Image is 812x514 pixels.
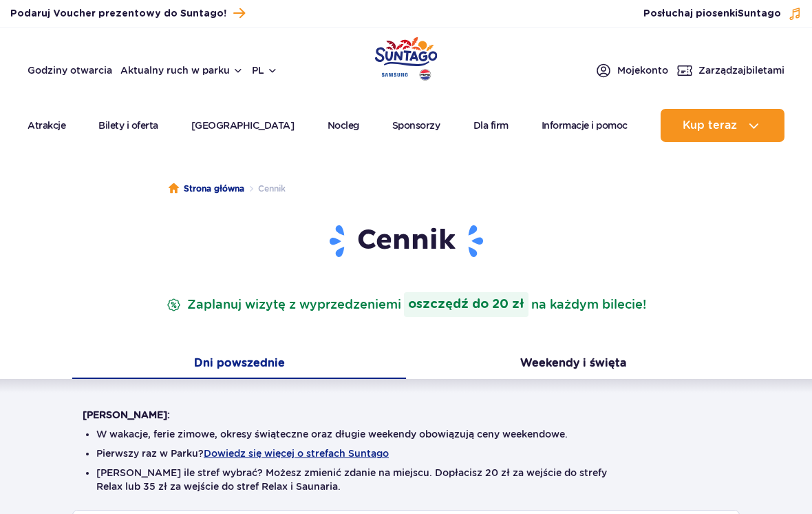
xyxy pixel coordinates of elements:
[204,448,389,459] button: Dowiedz się więcej o strefach Suntago
[28,63,112,77] a: Godziny otwarcia
[98,109,158,142] a: Bilety i oferta
[392,109,440,142] a: Sponsorzy
[83,409,170,420] strong: [PERSON_NAME]:
[96,427,716,441] li: W wakacje, ferie zimowe, okresy świąteczne oraz długie weekendy obowiązują ceny weekendowe.
[72,350,406,379] button: Dni powszednie
[164,292,649,317] p: Zaplanuj wizytę z wyprzedzeniem na każdym bilecie!
[676,62,784,79] a: Zarządzajbiletami
[661,109,784,142] button: Kup teraz
[96,446,716,460] li: Pierwszy raz w Parku?
[10,7,226,21] span: Podaruj Voucher prezentowy do Suntago!
[83,223,729,259] h1: Cennik
[328,109,359,142] a: Nocleg
[738,9,781,19] span: Suntago
[404,292,528,317] strong: oszczędź do 20 zł
[643,7,781,21] span: Posłuchaj piosenki
[244,182,286,196] li: Cennik
[96,466,716,493] li: [PERSON_NAME] ile stref wybrać? Możesz zmienić zdanie na miejscu. Dopłacisz 20 zł za wejście do s...
[473,109,509,142] a: Dla firm
[617,63,668,77] span: Moje konto
[10,4,245,23] a: Podaruj Voucher prezentowy do Suntago!
[191,109,295,142] a: [GEOGRAPHIC_DATA]
[683,119,737,132] span: Kup teraz
[643,7,802,21] button: Posłuchaj piosenkiSuntago
[252,63,278,77] button: pl
[120,65,244,76] button: Aktualny ruch w parku
[375,34,438,79] a: Park of Poland
[28,109,65,142] a: Atrakcje
[542,109,628,142] a: Informacje i pomoc
[595,62,668,79] a: Mojekonto
[406,350,740,379] button: Weekendy i święta
[169,182,244,196] a: Strona główna
[698,63,784,77] span: Zarządzaj biletami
